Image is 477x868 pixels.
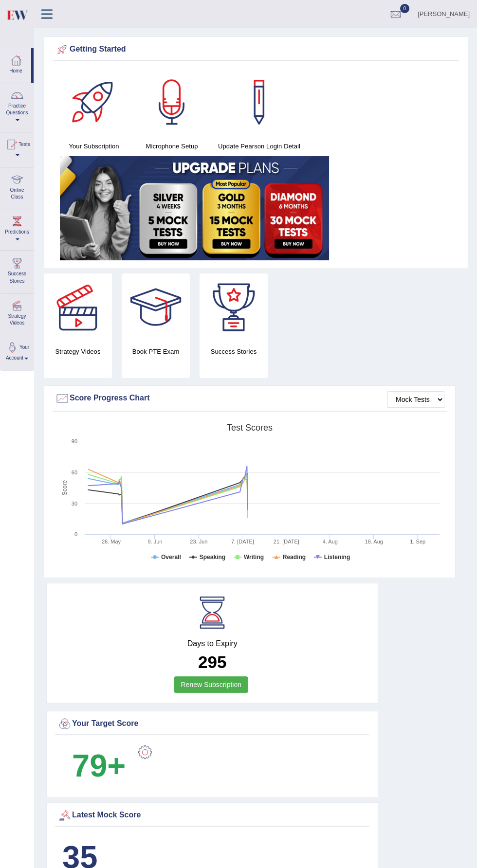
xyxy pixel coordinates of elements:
a: Home [0,48,31,80]
tspan: 9. Jun [147,539,162,544]
span: 0 [400,4,410,13]
h4: Book PTE Exam [122,346,190,357]
a: Success Stories [0,251,34,289]
a: Tests [0,132,34,164]
tspan: 4. Aug [323,539,338,544]
h4: Success Stories [200,346,268,357]
h4: Your Subscription [60,141,128,151]
tspan: Overall [161,554,181,561]
a: Practice Questions [0,83,34,129]
img: small5.jpg [60,156,329,260]
text: 90 [72,438,77,444]
a: Your Account [0,335,34,367]
tspan: 23. Jun [190,539,207,544]
h4: Days to Expiry [57,639,367,648]
tspan: Listening [324,554,350,561]
text: 30 [72,501,77,506]
tspan: 18. Aug [365,539,383,544]
h4: Strategy Videos [44,346,112,357]
h4: Update Pearson Login Detail [216,141,303,151]
a: Strategy Videos [0,293,34,332]
tspan: Speaking [200,554,225,561]
tspan: Reading [283,554,306,561]
tspan: 26. May [102,539,121,544]
tspan: Test scores [227,423,273,433]
tspan: Writing [244,554,264,561]
a: Online Class [0,167,34,206]
tspan: 1. Sep [410,539,425,544]
b: 79+ [72,748,126,783]
h4: Microphone Setup [138,141,206,151]
a: Predictions [0,209,34,248]
tspan: Score [61,480,68,496]
div: Getting Started [55,42,456,57]
b: 295 [198,652,226,671]
text: 0 [74,531,77,537]
text: 60 [72,470,77,475]
tspan: 21. [DATE] [274,539,299,544]
div: Latest Mock Score [57,808,367,823]
div: Score Progress Chart [55,391,444,406]
div: Your Target Score [57,717,367,731]
tspan: 7. [DATE] [231,539,254,544]
a: Renew Subscription [174,676,248,693]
